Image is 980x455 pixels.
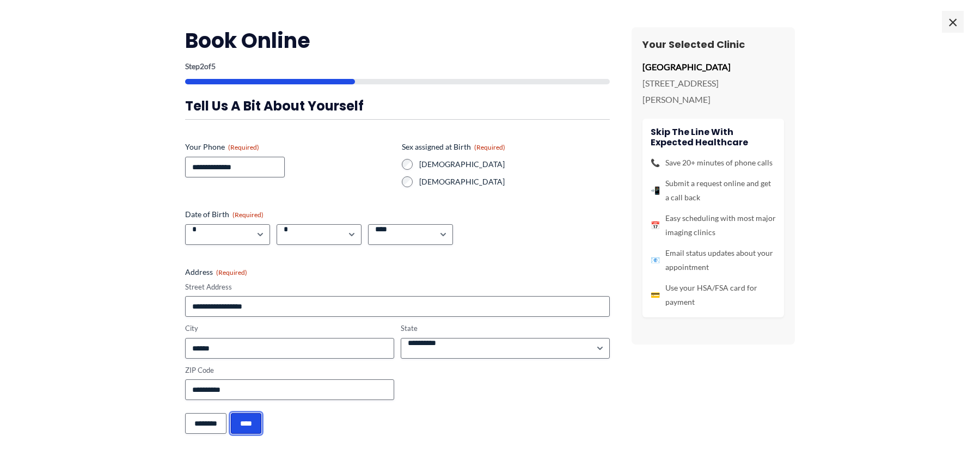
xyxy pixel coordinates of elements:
span: (Required) [232,211,264,219]
li: Email status updates about your appointment [651,246,776,274]
legend: Date of Birth [185,209,264,220]
span: 2 [200,62,204,71]
label: City [185,323,394,334]
h4: Skip the line with Expected Healthcare [651,127,776,147]
label: State [401,323,610,334]
legend: Address [185,267,247,278]
span: (Required) [216,268,247,276]
span: (Required) [228,143,259,151]
h2: Book Online [185,27,610,54]
li: Submit a request online and get a call back [651,176,776,205]
li: Use your HSA/FSA card for payment [651,281,776,309]
label: Street Address [185,282,610,292]
li: Easy scheduling with most major imaging clinics [651,211,776,239]
label: Your Phone [185,142,393,152]
span: 📲 [651,183,660,198]
span: 📅 [651,218,660,232]
span: 💳 [651,288,660,302]
span: × [942,11,964,33]
p: [GEOGRAPHIC_DATA] [642,59,784,75]
span: (Required) [474,143,505,151]
p: Step of [185,63,610,70]
span: 📞 [651,156,660,170]
h3: Tell us a bit about yourself [185,97,610,114]
h3: Your Selected Clinic [642,38,784,51]
span: 5 [211,62,216,71]
p: [STREET_ADDRESS][PERSON_NAME] [642,75,784,107]
label: ZIP Code [185,365,394,376]
legend: Sex assigned at Birth [402,142,505,152]
label: [DEMOGRAPHIC_DATA] [419,159,610,170]
label: [DEMOGRAPHIC_DATA] [419,176,610,187]
li: Save 20+ minutes of phone calls [651,156,776,170]
span: 📧 [651,253,660,267]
